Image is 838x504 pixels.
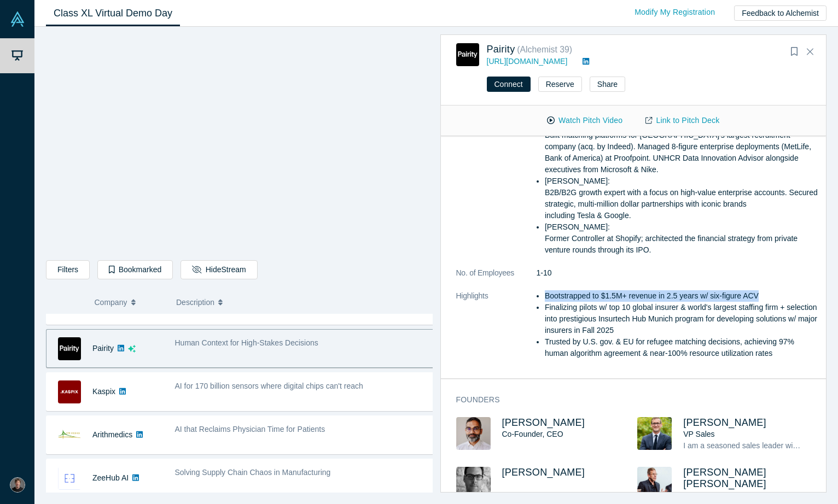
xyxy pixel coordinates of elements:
button: Bookmarked [97,260,173,279]
a: Arithmedics [92,430,132,439]
dt: Highlights [456,290,537,371]
button: Share [590,77,625,92]
a: [URL][DOMAIN_NAME] [487,57,568,66]
small: ( Alchemist 39 ) [517,45,572,54]
li: Trusted by U.S. gov. & EU for refugee matching decisions, achieving 97% human algorithm agreement... [545,336,819,359]
button: Description [176,291,425,314]
button: Watch Pitch Video [536,111,634,130]
img: Gotam Bhardwaj's Profile Image [456,417,491,450]
img: Craig Damian Smith's Profile Image [637,467,672,500]
img: Pairity's Logo [58,337,81,360]
a: Kaspix [92,387,115,396]
img: Mike Gagnon's Profile Image [456,467,491,500]
span: AI for 170 billion sensors where digital chips can't reach [175,382,363,390]
li: [PERSON_NAME]: Built matching platforms for [GEOGRAPHIC_DATA]'s largest recruitment company (acq.... [545,118,819,175]
dt: No. of Employees [456,267,537,290]
span: Co-Founder, Director of Policy & Research [683,491,828,500]
button: Feedback to Alchemist [734,5,827,21]
span: Human Context for High-Stakes Decisions [175,338,318,347]
a: Pairity [92,344,114,353]
a: [PERSON_NAME] [683,417,766,428]
a: Class XL Virtual Demo Day [46,1,180,26]
button: HideStream [181,260,257,279]
button: Reserve [538,77,582,92]
img: Radboud Reijn's Profile Image [637,417,672,450]
a: ZeeHub AI [92,473,129,482]
button: Filters [46,260,90,279]
img: Arithmedics's Logo [58,424,81,447]
img: ZeeHub AI's Logo [58,467,81,490]
img: Kaspix's Logo [58,380,81,403]
svg: dsa ai sparkles [128,345,136,353]
a: Link to Pitch Deck [634,111,731,130]
a: Modify My Registration [623,3,726,22]
button: Close [802,43,818,61]
img: Dan Ellis's Account [10,477,25,493]
li: Bootstrapped to $1.5M+ revenue in 2.5 years w/ six-figure ACV [545,290,819,302]
li: Finalizing pilots w/ top 10 global insurer & world's largest staffing firm + selection into prest... [545,302,819,336]
img: Alchemist Vault Logo [10,11,25,27]
dd: 1-10 [537,267,819,279]
button: Bookmark [787,44,802,60]
a: [PERSON_NAME] [PERSON_NAME] [683,467,766,489]
img: Pairity's Logo [456,43,479,66]
iframe: Alchemist Class XL Demo Day: Vault [46,36,432,252]
li: [PERSON_NAME]: B2B/B2G growth expert with a focus on high-value enterprise accounts. Secured stra... [545,175,819,221]
span: Co-Founder, CEO [502,430,563,438]
a: [PERSON_NAME] [502,417,585,428]
dt: Team Description [456,118,537,267]
span: Solving Supply Chain Chaos in Manufacturing [175,468,331,477]
span: Company [95,291,127,314]
span: AI that Reclaims Physician Time for Patients [175,425,325,433]
button: Connect [487,77,531,92]
h3: Founders [456,394,804,406]
button: Company [95,291,165,314]
a: Pairity [487,44,515,55]
span: Description [176,291,214,314]
a: [PERSON_NAME] [502,467,585,478]
li: [PERSON_NAME]: Former Controller at Shopify; architected the financial strategy from private vent... [545,221,819,256]
span: VP Sales [683,430,714,438]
